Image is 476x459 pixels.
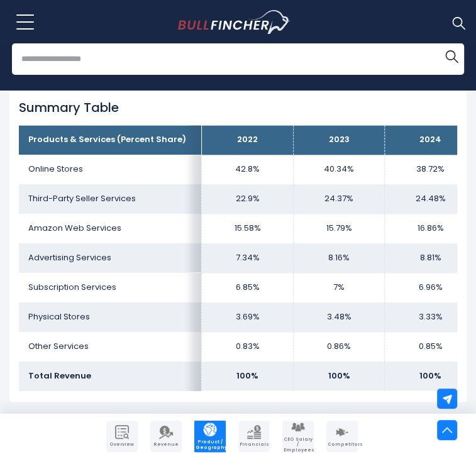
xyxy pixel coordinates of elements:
td: 6.96% [385,273,476,302]
span: Product / Geography [196,440,224,450]
a: Company Financials [238,421,270,452]
td: 7.34% [202,243,293,273]
a: Go to homepage [178,10,313,34]
td: 3.69% [202,302,293,332]
td: 24.37% [293,184,384,214]
td: 0.83% [202,332,293,362]
td: Total Revenue [19,362,202,391]
a: Company Competitors [326,421,358,452]
span: Financials [240,442,268,447]
td: 8.16% [293,243,384,273]
td: Physical Stores [19,302,202,332]
td: 15.79% [293,214,384,243]
th: 2024 [385,125,476,155]
td: 42.8% [202,155,293,184]
a: Company Product/Geography [194,421,226,452]
th: 2022 [202,125,293,155]
td: 22.9% [202,184,293,214]
td: Online Stores [19,155,202,184]
a: Company Revenue [150,421,182,452]
td: Other Services [19,332,202,362]
td: 3.48% [293,302,384,332]
td: 3.33% [385,302,476,332]
td: 15.58% [202,214,293,243]
span: Overview [108,442,136,447]
th: Products & Services (Percent Share) [19,125,202,155]
td: 0.85% [385,332,476,362]
img: Bullfincher logo [178,10,291,34]
td: 6.85% [202,273,293,302]
a: Company Overview [106,421,138,452]
a: Company Employees [282,421,314,452]
td: 16.86% [385,214,476,243]
td: Advertising Services [19,243,202,273]
td: 8.81% [385,243,476,273]
td: 7% [293,273,384,302]
span: CEO Salary / Employees [284,437,313,453]
td: Third-Party Seller Services [19,184,202,214]
span: Competitors [328,442,357,447]
td: 24.48% [385,184,476,214]
td: 40.34% [293,155,384,184]
td: Amazon Web Services [19,214,202,243]
td: 100% [385,362,476,391]
button: Search [439,43,464,69]
td: 100% [202,362,293,391]
td: Subscription Services [19,273,202,302]
td: 100% [293,362,384,391]
span: Revenue [152,442,180,447]
td: 38.72% [385,155,476,184]
td: 0.86% [293,332,384,362]
th: 2023 [293,125,384,155]
h2: Summary Table [19,100,457,115]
